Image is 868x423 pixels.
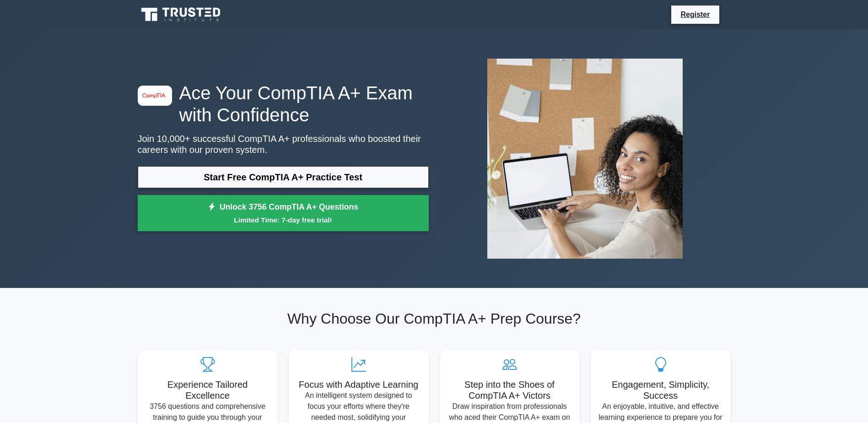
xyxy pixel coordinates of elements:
[149,215,417,225] small: Limited Time: 7-day free trial!
[138,310,731,327] h2: Why Choose Our CompTIA A+ Prep Course?
[296,379,421,390] h5: Focus with Adaptive Learning
[138,82,429,126] h1: Ace Your CompTIA A+ Exam with Confidence
[138,133,429,155] p: Join 10,000+ successful CompTIA A+ professionals who boosted their careers with our proven system.
[145,379,270,401] h5: Experience Tailored Excellence
[138,166,429,188] a: Start Free CompTIA A+ Practice Test
[447,379,572,401] h5: Step into the Shoes of CompTIA A+ Victors
[675,9,715,20] a: Register
[138,195,429,232] a: Unlock 3756 CompTIA A+ QuestionsLimited Time: 7-day free trial!
[598,379,723,401] h5: Engagement, Simplicity, Success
